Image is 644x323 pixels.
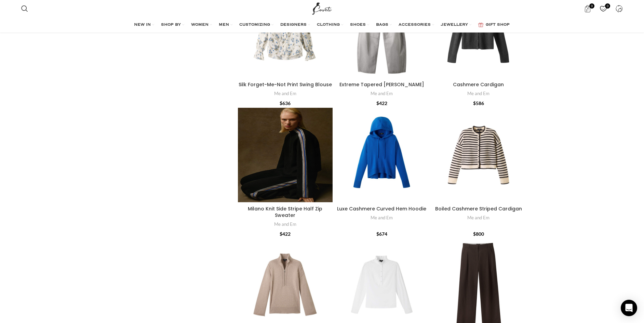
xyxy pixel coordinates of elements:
a: CUSTOMIZING [239,18,273,32]
a: MEN [219,18,232,32]
span: SHOES [350,22,366,28]
div: Open Intercom Messenger [621,300,637,316]
span: NEW IN [134,22,151,28]
span: GIFT SHOP [486,22,510,28]
div: My Wishlist [596,2,611,15]
span: DESIGNERS [280,22,307,28]
img: GiftBag [478,23,483,27]
span: MEN [219,22,229,28]
span: ACCESSORIES [399,22,431,28]
span: JEWELLERY [441,22,468,28]
a: Me and Em [467,215,489,221]
a: NEW IN [134,18,154,32]
span: $ [376,100,379,106]
bdi: 422 [376,100,387,106]
a: ACCESSORIES [399,18,434,32]
a: Boiled Cashmere Striped Cardigan [435,205,522,212]
a: Boiled Cashmere Striped Cardigan [431,108,526,203]
a: Cashmere Cardigan [453,81,504,88]
span: $ [376,231,379,237]
bdi: 636 [280,100,291,106]
span: 0 [605,3,610,9]
a: Luxe Cashmere Curved Hem Hoodie [335,108,429,203]
span: 0 [589,3,594,9]
span: $ [280,100,282,106]
span: BAGS [376,22,388,28]
a: SHOP BY [161,18,184,32]
a: WOMEN [191,18,212,32]
a: SHOES [350,18,369,32]
a: 0 [596,2,611,15]
a: DESIGNERS [280,18,310,32]
a: Luxe Cashmere Curved Hem Hoodie [337,205,426,212]
a: Me and Em [371,90,393,97]
span: $ [280,231,282,237]
bdi: 422 [280,231,291,237]
span: SHOP BY [161,22,181,28]
a: Silk Forget-Me-Not Print Swing Blouse [239,81,332,88]
a: Extreme Tapered [PERSON_NAME] [339,81,424,88]
a: Milano Knit Side Stripe Half Zip Sweater [248,205,322,219]
a: GIFT SHOP [478,18,510,32]
a: Site logo [311,5,334,11]
a: Me and Em [371,215,393,221]
a: CLOTHING [317,18,343,32]
span: WOMEN [191,22,209,28]
span: $ [473,100,476,106]
a: Me and Em [467,90,489,97]
span: CUSTOMIZING [239,22,270,28]
div: Main navigation [18,18,626,32]
a: Milano Knit Side Stripe Half Zip Sweater [238,108,333,203]
span: CLOTHING [317,22,340,28]
bdi: 586 [473,100,484,106]
a: 0 [581,2,595,15]
a: Me and Em [274,90,296,97]
span: $ [473,231,476,237]
a: Search [18,2,31,15]
bdi: 800 [473,231,484,237]
a: BAGS [376,18,392,32]
a: JEWELLERY [441,18,471,32]
a: Me and Em [274,221,296,228]
bdi: 674 [376,231,387,237]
